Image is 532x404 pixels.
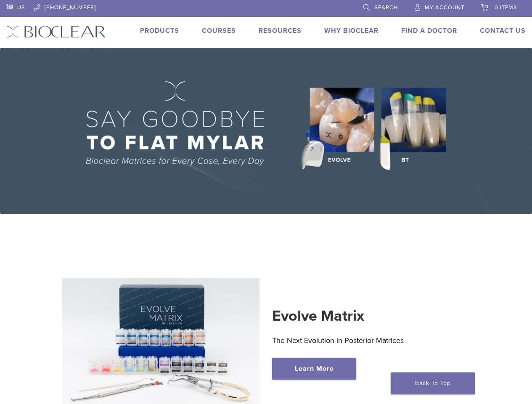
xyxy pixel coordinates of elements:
span: Search [374,4,398,11]
a: Courses [202,27,236,35]
a: Learn More [272,358,356,380]
a: Resources [259,27,302,35]
p: The Next Evolution in Posterior Matrices [272,334,470,347]
a: Products [140,27,179,35]
a: Find A Doctor [401,27,457,35]
span: 0 items [495,4,517,11]
span: My Account [425,4,464,11]
a: Back To Top [391,372,475,394]
img: Bioclear [6,26,106,38]
a: Why Bioclear [324,27,378,35]
h2: Evolve Matrix [272,306,470,326]
a: Contact Us [480,27,526,35]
